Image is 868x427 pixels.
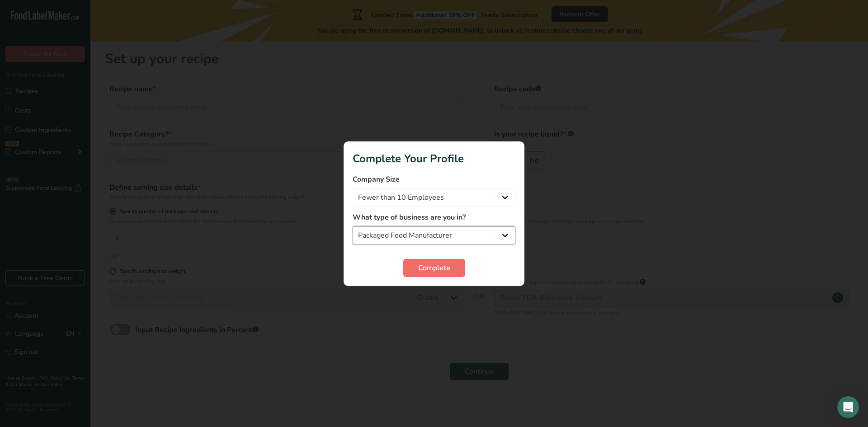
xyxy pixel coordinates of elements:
div: Open Intercom Messenger [837,396,859,418]
span: Complete [418,263,450,273]
button: Complete [403,259,465,277]
label: Company Size [353,174,515,185]
h1: Complete Your Profile [353,150,515,167]
label: What type of business are you in? [353,212,515,223]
